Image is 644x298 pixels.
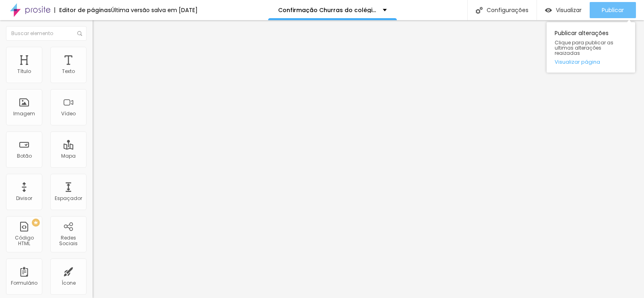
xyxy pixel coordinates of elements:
[11,280,37,286] div: Formulário
[111,7,198,13] div: Última versão salva em [DATE]
[547,22,635,73] div: Publicar alterações
[52,235,84,247] div: Redes Sociais
[476,7,483,14] img: Icone
[62,280,76,286] div: Ícone
[537,2,590,18] button: Visualizar
[61,111,76,117] div: Vídeo
[17,153,32,159] div: Botão
[8,235,40,247] div: Código HTML
[602,7,624,13] span: Publicar
[77,31,82,36] img: Icone
[545,7,552,14] img: view-1.svg
[93,20,644,298] iframe: Editor
[13,111,35,117] div: Imagem
[55,196,82,201] div: Espaçador
[54,7,111,13] div: Editor de páginas
[61,153,76,159] div: Mapa
[16,196,32,201] div: Divisor
[590,2,636,18] button: Publicar
[62,69,75,74] div: Texto
[556,7,582,13] span: Visualizar
[17,69,31,74] div: Título
[555,59,627,65] a: Visualizar página
[278,7,377,13] p: Confirmação Churras do colégio ezequiel turma 2025
[6,26,87,41] input: Buscar elemento
[555,40,627,56] span: Clique para publicar as ultimas alterações reaizadas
